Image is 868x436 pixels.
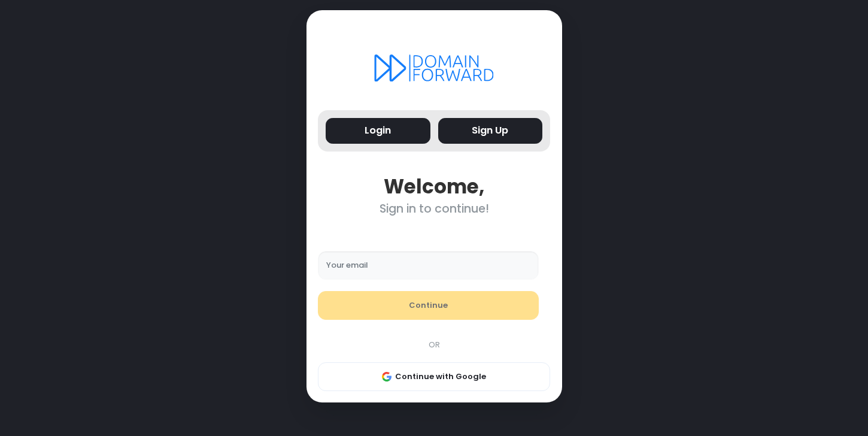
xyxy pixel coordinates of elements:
button: Login [326,118,430,144]
div: Sign in to continue! [318,202,550,216]
button: Sign Up [438,118,543,144]
div: Welcome, [318,175,550,198]
button: Continue with Google [318,362,550,391]
div: OR [312,339,556,351]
